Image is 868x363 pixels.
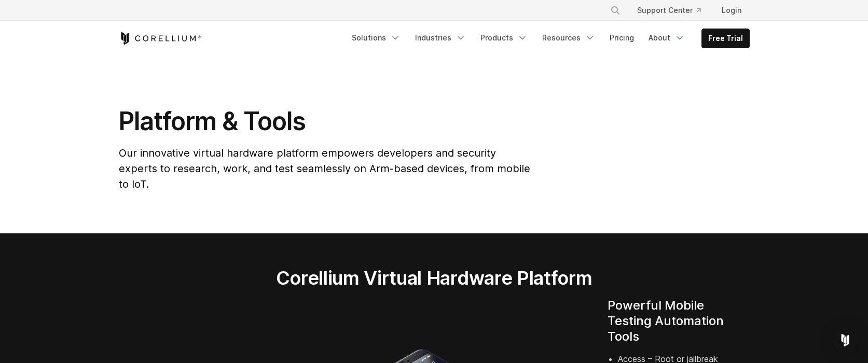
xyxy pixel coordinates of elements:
[713,1,750,20] a: Login
[346,29,750,48] div: Navigation Menu
[606,1,625,20] button: Search
[119,106,532,137] h1: Platform & Tools
[629,1,709,20] a: Support Center
[119,32,201,45] a: Corellium Home
[833,328,858,353] div: Open Intercom Messenger
[227,267,641,289] h2: Corellium Virtual Hardware Platform
[603,29,640,47] a: Pricing
[346,29,407,47] a: Solutions
[409,29,472,47] a: Industries
[119,147,530,190] span: Our innovative virtual hardware platform empowers developers and security experts to research, wo...
[642,29,691,47] a: About
[598,1,750,20] div: Navigation Menu
[608,298,750,344] h4: Powerful Mobile Testing Automation Tools
[536,29,601,47] a: Resources
[702,29,749,48] a: Free Trial
[474,29,534,47] a: Products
